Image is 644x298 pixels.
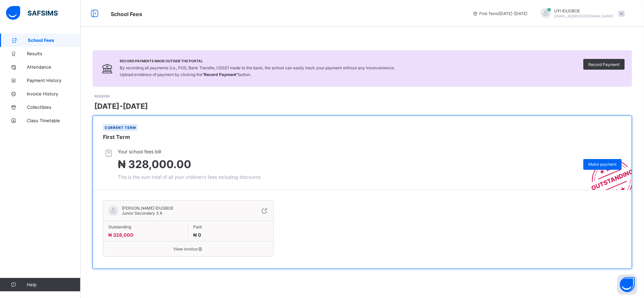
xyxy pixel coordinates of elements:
[27,104,80,110] span: Collectibles
[122,211,162,216] span: Junior Secondary 3 A
[122,206,173,211] span: [PERSON_NAME] IDUGBOE
[554,8,613,13] span: UYI IDUGBOE
[108,246,268,251] span: View invoice
[108,224,183,229] span: Outstanding
[588,162,616,167] span: Make payment
[193,232,201,238] span: ₦ 0
[94,102,148,110] span: [DATE]-[DATE]
[202,72,238,77] b: “Record Payment”
[534,8,628,19] div: UYIIDUGBOE
[6,6,58,20] img: safsims
[118,158,191,171] span: ₦ 328,000.00
[588,62,620,67] span: Record Payment
[27,64,80,70] span: Attendance
[118,149,261,154] span: Your school fees bill
[27,282,80,287] span: Help
[108,232,133,238] span: ₦ 328,000
[27,78,80,83] span: Payment History
[120,65,395,77] span: By recording all payments (i.e., POS, Bank Transfer, USSD) made to the bank, the school can easil...
[554,14,613,18] span: [EMAIL_ADDRESS][DOMAIN_NAME]
[617,275,637,295] button: Open asap
[105,126,136,130] span: Current term
[473,11,527,16] span: session/term information
[94,94,109,98] span: SESSION
[193,224,268,229] span: Paid
[28,38,80,43] span: School Fees
[118,174,261,180] span: This is the sum total of all your children's fees including discounts
[111,11,142,17] span: School Fees
[120,59,395,63] span: Record Payments Made Outside the Portal
[583,152,632,190] img: outstanding-stamp.3c148f88c3ebafa6da95868fa43343a1.svg
[27,91,80,96] span: Invoice History
[103,134,130,140] span: First Term
[27,51,80,56] span: Results
[27,118,80,123] span: Class Timetable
